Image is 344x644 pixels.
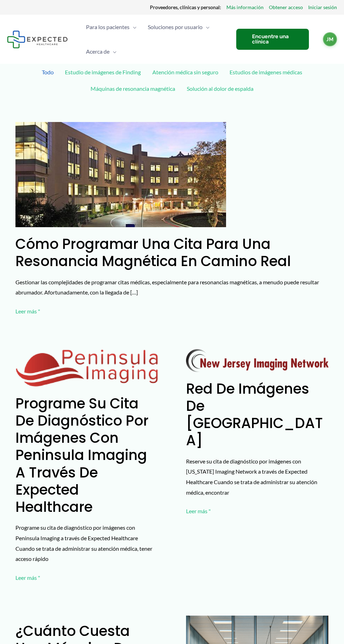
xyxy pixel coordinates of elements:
font: Leer más " [15,308,40,314]
font: Estudios de imágenes médicas [230,69,302,75]
a: Programe su cita de diagnóstico por imágenes con Peninsula Imaging a través de Expected Healthcare [15,394,148,517]
a: Encuentre una clínica [236,29,309,50]
font: Acerca de [86,48,110,55]
font: Máquinas de resonancia magnética [91,85,175,92]
a: Solución al dolor de espalda [183,82,257,95]
a: Red de imágenes de [GEOGRAPHIC_DATA] [186,379,323,450]
font: Iniciar sesión [308,4,337,10]
font: Reserve su cita de diagnóstico por imágenes con [US_STATE] Imaging Network a través de Expected H... [186,458,317,496]
a: Todo [38,66,57,78]
a: Leer: Cómo programar una cita para una resonancia magnética en Camino Real [15,170,226,177]
font: Leer más " [15,574,40,581]
a: Estudio de imágenes de Finding [61,66,144,78]
font: Programe su cita de diagnóstico por imágenes con Peninsula Imaging a través de Expected Healthcar... [15,524,152,562]
font: Estudio de imágenes de Finding [65,69,141,75]
a: Leer: Red de imágenes de Nueva Jersey [186,356,329,363]
a: Leer más " [15,572,40,583]
font: Para los pacientes [86,23,130,30]
a: Máquinas de resonancia magnética [87,82,179,95]
font: Proveedores, clínicas y personal: [150,4,221,10]
img: Peninsula Imaging Salisbury a través de Expected Healthcare [15,349,158,387]
font: Solución al dolor de espalda [187,85,253,92]
a: Obtener acceso [269,3,303,12]
font: Leer más " [186,508,211,514]
a: JM [323,32,337,46]
font: Gestionar las complejidades de programar citas médicas, especialmente para resonancias magnéticas... [15,279,319,296]
img: Logotipo de Expected Healthcare: lateral, fuente oscura, tamaño pequeño [7,30,68,48]
a: Estudios de imágenes médicas [226,66,306,78]
a: Leer más " [186,506,211,516]
a: Leer más " [15,306,40,317]
a: Más información [226,3,264,12]
nav: Navegación principal del sitio [80,15,229,64]
a: Soluciones por usuarioAlternar menú [142,15,215,39]
font: Más información [226,4,264,10]
a: Cómo programar una cita para una resonancia magnética en Camino Real [15,234,291,271]
img: Logotipo de la Red de Imágenes de Nueva Jersey de RadNet [186,349,329,372]
a: Para los pacientesAlternar menú [80,15,142,39]
a: Atención médica sin seguro [149,66,222,78]
font: JM [326,36,333,42]
font: Soluciones por usuario [148,23,203,30]
a: Lea: Programe su cita de diagnóstico por imágenes con Peninsula Imaging a través de Expected Heal... [15,364,158,370]
font: Encuentre una clínica [252,33,289,45]
font: Todo [42,69,54,75]
span: Alternar menú [203,15,210,39]
a: Acerca deAlternar menú [80,39,122,64]
font: Atención médica sin seguro [152,69,218,75]
span: Alternar menú [110,39,117,64]
a: Iniciar sesión [308,3,337,12]
img: Cómo programar una cita para una resonancia magnética en Camino Real [15,122,226,227]
span: Alternar menú [130,15,137,39]
font: Obtener acceso [269,4,303,10]
div: Filtros de publicaciones [7,64,337,114]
